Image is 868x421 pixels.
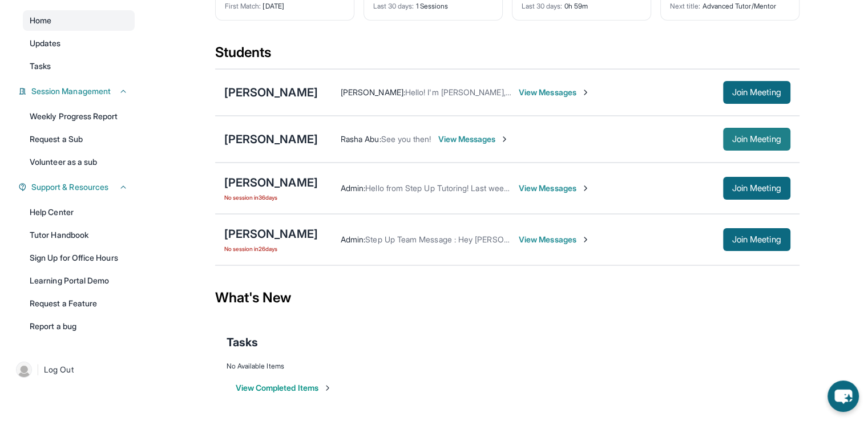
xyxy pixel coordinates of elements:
span: Home [30,15,51,26]
span: [PERSON_NAME] : [341,87,405,97]
span: No session in 36 days [224,193,318,202]
span: Log Out [44,364,74,375]
span: View Messages [438,133,509,145]
span: Support & Resources [31,181,108,193]
span: View Messages [519,234,590,245]
span: Last 30 days : [373,2,414,10]
span: View Messages [519,183,590,194]
span: Join Meeting [732,89,781,96]
span: Session Management [31,86,111,97]
img: Chevron-Right [581,88,590,97]
a: Request a Sub [23,129,135,149]
span: Admin : [341,183,365,193]
a: |Log Out [11,357,135,382]
span: Join Meeting [732,136,781,143]
button: Join Meeting [723,128,790,151]
div: [PERSON_NAME] [224,131,318,147]
a: Weekly Progress Report [23,106,135,127]
img: Chevron-Right [581,184,590,193]
a: Sign Up for Office Hours [23,248,135,268]
span: Last 30 days : [522,2,563,10]
span: Next title : [670,2,701,10]
span: Updates [30,38,61,49]
a: Home [23,10,135,31]
span: Join Meeting [732,185,781,192]
div: What's New [215,273,800,323]
a: Volunteer as a sub [23,152,135,172]
span: See you then! [381,134,431,144]
a: Learning Portal Demo [23,270,135,291]
span: Tasks [227,334,258,350]
a: Report a bug [23,316,135,337]
a: Help Center [23,202,135,222]
img: Chevron-Right [500,135,509,144]
button: View Completed Items [236,382,332,394]
a: Request a Feature [23,293,135,314]
img: Chevron-Right [581,235,590,244]
a: Updates [23,33,135,54]
span: | [37,363,39,377]
span: Join Meeting [732,236,781,243]
button: Support & Resources [27,181,128,193]
a: Tasks [23,56,135,76]
span: No session in 26 days [224,244,318,253]
button: chat-button [827,380,859,412]
button: Join Meeting [723,228,790,251]
button: Join Meeting [723,177,790,200]
div: No Available Items [227,362,788,371]
span: Admin : [341,234,365,244]
span: Rasha Abu : [341,134,381,144]
button: Session Management [27,86,128,97]
div: [PERSON_NAME] [224,226,318,242]
span: View Messages [519,87,590,98]
div: [PERSON_NAME] [224,175,318,191]
span: Tasks [30,60,51,72]
a: Tutor Handbook [23,225,135,245]
div: [PERSON_NAME] [224,84,318,100]
span: First Match : [225,2,261,10]
img: user-img [16,362,32,378]
button: Join Meeting [723,81,790,104]
div: Students [215,43,800,68]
